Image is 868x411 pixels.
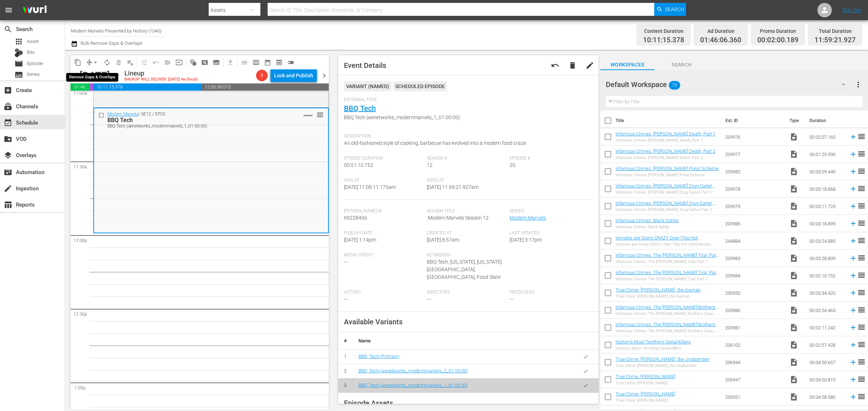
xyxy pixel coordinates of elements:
a: History's Most Terrifying Serial Killers [616,339,691,345]
th: Ext. ID [721,111,785,131]
span: Description: [344,134,589,139]
span: pageview_outlined [201,59,208,66]
span: Created At [427,230,506,236]
div: BBQ Tech [107,117,290,124]
span: Video [790,167,798,176]
span: Directors [427,290,506,295]
span: 00:51:10.752 [344,162,373,168]
span: Refresh All Search Blocks [185,55,199,69]
span: edit [586,61,594,70]
span: 1 [256,73,268,78]
a: True Crime: [PERSON_NAME], the Unabomber [616,356,709,362]
td: 00:04:58.580 [807,388,846,406]
div: Promo Duration [757,26,799,36]
span: Video [790,289,798,297]
span: reorder [857,392,866,401]
div: Scheduled Episode [393,81,447,91]
span: Schedule [4,118,12,127]
div: True Crime: [PERSON_NAME] [616,398,675,403]
span: Month Calendar View [262,57,273,68]
span: [DATE] 11:59:21.927am [427,184,478,190]
a: Infamous Crimes: The [PERSON_NAME] Brothers Case, Part 1 [616,304,718,315]
a: Sign Out [842,7,861,13]
span: Search [665,3,684,16]
td: 00:01:29.590 [807,146,846,163]
a: True Crime: [PERSON_NAME] [616,374,675,379]
span: BBQ Tech, [US_STATE], [US_STATE][GEOGRAPHIC_DATA], [GEOGRAPHIC_DATA], Food Slate [427,259,502,280]
svg: Add to Schedule [849,289,857,297]
a: True Crime: [PERSON_NAME] [616,391,675,397]
div: Infamous Crimes: The [PERSON_NAME] Brothers Case, Part 1 [616,311,719,316]
td: 00:03:24.885 [807,232,846,250]
span: search [4,25,12,34]
th: # [338,332,353,350]
td: 00:02:54.463 [807,302,846,319]
span: Search [655,60,709,69]
td: 209981 [722,319,787,336]
span: toggle_off [287,59,294,66]
div: Lineup [124,69,198,77]
td: 00:03:18.899 [807,215,846,232]
span: autorenew_outlined [103,59,111,66]
a: Infamous Crimes: The [PERSON_NAME] Trial, Part 1 [616,252,719,263]
button: edit [581,57,599,74]
span: 69228456 [344,215,367,221]
div: Default Workspace [606,74,852,95]
span: Episode [27,60,43,67]
td: 00:04:50.657 [807,354,846,371]
td: 209986 [722,215,787,232]
span: Video [790,358,798,367]
span: Episode Assets [344,399,393,407]
td: 209982 [722,163,787,180]
span: --- [344,259,348,265]
span: reorder [857,323,866,332]
td: 206951 [722,388,787,406]
span: Asset [14,37,23,46]
button: delete [564,57,581,74]
span: Video [790,202,798,211]
svg: Add to Schedule [849,376,857,384]
button: reorder [316,111,324,118]
a: Infamous Crimes: Black Dahlia [616,218,678,223]
span: Asset [27,38,39,45]
img: ans4CAIJ8jUAAAAAAAAAAAAAAAAAAAAAAAAgQb4GAAAAAAAAAAAAAAAAAAAAAAAAJMjXAAAAAAAAAAAAAAAAAAAAAAAAgAT5G... [17,2,52,19]
span: Series [14,70,23,79]
td: 209980 [722,302,787,319]
span: 79 [669,78,680,93]
span: playlist_remove_outlined [127,59,134,66]
span: Series [510,208,589,214]
div: Inmates are Going CRAZY Over This Hot Commissary Commodity [616,242,719,247]
td: 00:02:57.428 [807,336,846,354]
td: 206102 [722,336,787,354]
a: Infamous Crimes: [PERSON_NAME] Death, Part 1 [616,131,715,137]
span: reorder [857,132,866,141]
span: BBQ Tech (aenetworks_modernmarvels_1_01:00:00) [344,114,589,121]
svg: Add to Schedule [849,220,857,228]
span: Bulk Remove Gaps & Overlaps [80,40,142,46]
td: 209979 [722,198,787,215]
span: Ingestion [4,184,12,193]
td: 00:03:18.868 [807,180,846,198]
span: content_copy [74,59,81,66]
svg: Add to Schedule [849,133,857,141]
svg: Add to Schedule [849,150,857,158]
span: menu_open [164,59,171,66]
div: Infamous Crimes: [PERSON_NAME] Death, Part 1 [616,138,715,143]
a: Infamous Crimes: [PERSON_NAME] Ponzi Scheme [616,166,719,171]
a: Modern Marvels [107,112,138,117]
td: 209978 [722,180,787,198]
span: Airs At [344,178,423,183]
span: subtitles_outlined [213,59,220,66]
td: 00:04:50.815 [807,371,846,388]
td: 209977 [722,146,787,163]
span: date_range_outlined [264,59,271,66]
td: 00:02:11.242 [807,319,846,336]
td: 00:03:09.440 [807,163,846,180]
span: Workspaces [600,60,655,69]
span: [PERSON_NAME] Id [344,208,423,214]
span: reorder [857,340,866,349]
td: 209976 [722,128,787,146]
div: VARIANT ( NAMED ) [344,81,391,91]
span: Event Details [344,61,386,70]
span: .Modern Marvels Season 12 [427,215,489,221]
